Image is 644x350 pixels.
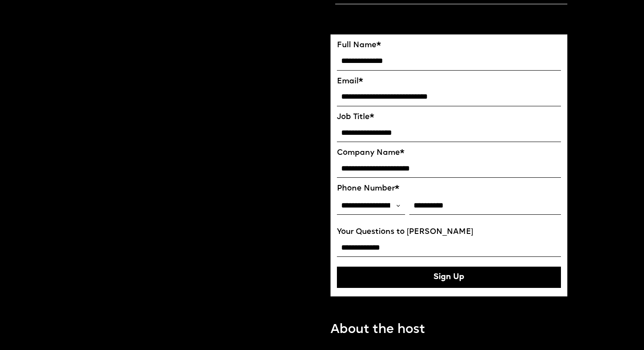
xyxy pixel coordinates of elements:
label: Email [337,77,561,86]
button: Sign Up [337,267,561,288]
label: Job Title [337,113,561,122]
label: Company Name [337,148,561,158]
label: Phone Number [337,184,561,193]
label: Your Questions to [PERSON_NAME] [337,228,561,237]
label: Full Name [337,41,561,50]
p: About the host [331,320,425,339]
